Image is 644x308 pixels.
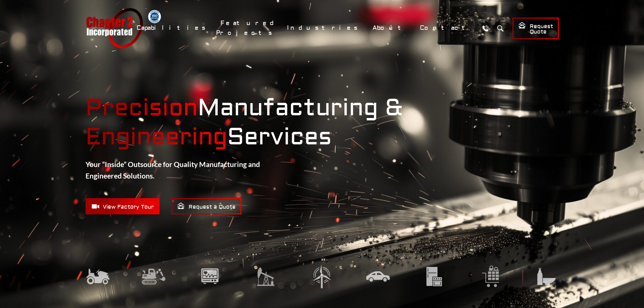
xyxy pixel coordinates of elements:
a: Capabilities [132,21,213,35]
a: Request Quote [512,18,559,39]
button: Search [494,22,507,34]
span: View Factory Tour [91,202,154,211]
span: Request Quote [518,22,553,35]
mark: Engineering [86,123,227,151]
a: Industries [283,21,365,35]
strong: Your “Inside” Outsource for Quality Manufacturing and Engineered Solutions. [86,160,260,180]
a: Request a Quote [171,198,241,214]
span: Request a Quote [177,202,236,211]
strong: Manufacturing & Services [86,94,559,152]
a: About [368,21,412,35]
a: View Factory Tour [86,198,160,214]
a: Chapter 2 Incorporated [86,8,143,48]
a: Call Us [479,22,492,34]
mark: Precision [86,94,198,122]
a: Contact [415,21,476,35]
a: Featured Projects [216,16,279,40]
